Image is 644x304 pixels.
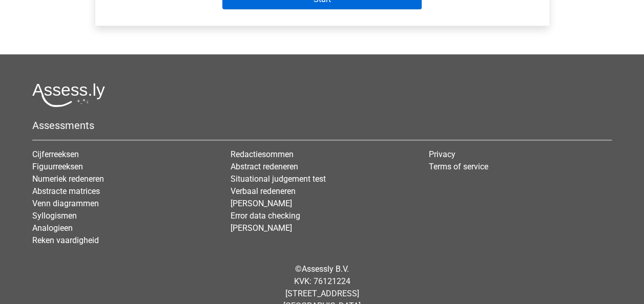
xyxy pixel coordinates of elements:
[231,211,300,221] a: Error data checking
[302,264,349,274] a: Assessly B.V.
[429,162,488,171] a: Terms of service
[32,162,83,171] a: Figuurreeksen
[231,186,296,196] a: Verbaal redeneren
[429,149,455,159] a: Privacy
[231,223,292,233] a: [PERSON_NAME]
[32,235,99,245] a: Reken vaardigheid
[231,162,298,171] a: Abstract redeneren
[32,223,73,233] a: Analogieen
[231,174,326,184] a: Situational judgement test
[231,199,292,208] a: [PERSON_NAME]
[32,83,105,107] img: Assessly logo
[32,149,79,159] a: Cijferreeksen
[32,199,99,208] a: Venn diagrammen
[231,149,294,159] a: Redactiesommen
[32,186,100,196] a: Abstracte matrices
[32,174,104,184] a: Numeriek redeneren
[32,211,77,221] a: Syllogismen
[32,119,612,132] h5: Assessments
